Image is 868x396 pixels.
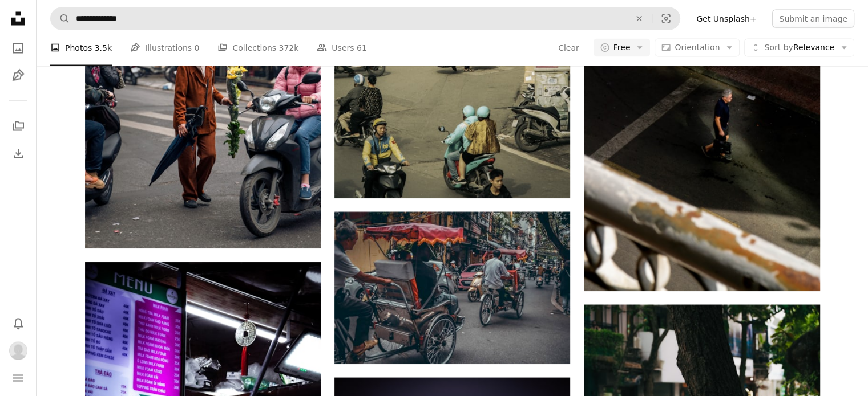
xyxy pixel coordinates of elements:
[9,341,27,360] img: Avatar of user Lê Nguyễn Thiên Kim
[317,30,367,66] a: Users 61
[764,43,793,52] span: Sort by
[334,211,570,364] img: man in gray t-shirt riding on black and red trike
[217,30,298,66] a: Collections 372k
[357,42,367,54] span: 61
[764,42,834,54] span: Relevance
[195,42,200,54] span: 0
[7,312,30,334] button: Notifications
[584,109,819,119] a: a man walking across a street next to a parking meter
[50,7,680,30] form: Find visuals sitewide
[7,142,30,165] a: Download History
[334,282,570,292] a: man in gray t-shirt riding on black and red trike
[772,9,854,27] button: Submit an image
[278,42,298,54] span: 372k
[51,7,70,29] button: Search Unsplash
[7,115,30,137] a: Collections
[558,39,580,57] button: Clear
[675,43,720,52] span: Orientation
[7,36,30,59] a: Photos
[7,64,30,87] a: Illustrations
[594,39,651,57] button: Free
[7,366,30,389] button: Menu
[627,7,652,29] button: Clear
[130,30,199,66] a: Illustrations 0
[689,9,763,27] a: Get Unsplash+
[613,42,631,54] span: Free
[7,7,30,32] a: Home — Unsplash
[655,39,740,57] button: Orientation
[744,39,854,57] button: Sort byRelevance
[652,7,680,29] button: Visual search
[7,339,30,362] button: Profile
[85,66,321,76] a: a man riding a motorcycle with a little girl on the back of it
